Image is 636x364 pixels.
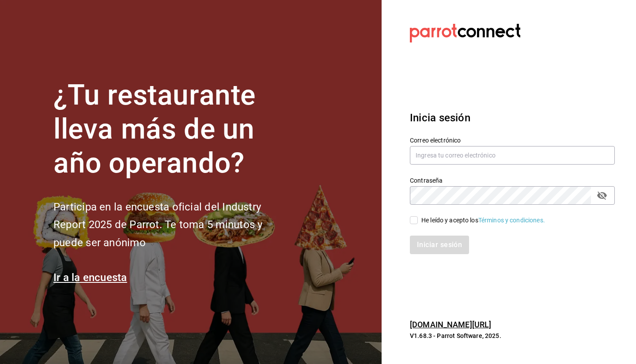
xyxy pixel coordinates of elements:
h2: Participa en la encuesta oficial del Industry Report 2025 de Parrot. Te toma 5 minutos y puede se... [53,198,292,252]
a: Términos y condiciones. [478,217,545,224]
label: Correo electrónico [410,137,615,143]
label: Contraseña [410,177,615,184]
h1: ¿Tu restaurante lleva más de un año operando? [53,79,292,180]
a: [DOMAIN_NAME][URL] [410,320,491,329]
input: Ingresa tu correo electrónico [410,146,615,165]
h3: Inicia sesión [410,110,615,126]
div: He leído y acepto los [421,216,545,225]
button: passwordField [594,188,609,203]
p: V1.68.3 - Parrot Software, 2025. [410,331,615,340]
a: Ir a la encuesta [53,271,127,284]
